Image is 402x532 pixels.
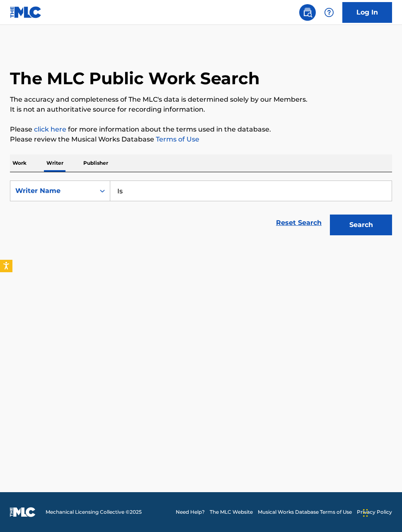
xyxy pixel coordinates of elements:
span: Mechanical Licensing Collective © 2025 [46,508,142,516]
div: Help [321,4,337,21]
div: Drag [363,500,368,525]
a: Public Search [299,4,316,21]
img: search [303,7,312,17]
p: The accuracy and completeness of The MLC's data is determined solely by our Members. [10,95,392,105]
button: Search [330,215,392,235]
a: The MLC Website [210,508,253,516]
p: It is not an authoritative source for recording information. [10,105,392,115]
div: Writer Name [15,186,90,196]
form: Search Form [10,181,392,239]
img: help [324,7,334,17]
p: Writer [44,154,66,172]
a: Musical Works Database Terms of Use [258,508,352,516]
img: logo [10,507,36,517]
a: Need Help? [176,508,205,516]
img: MLC Logo [10,6,42,18]
a: click here [34,125,66,133]
p: Work [10,154,29,172]
a: Log In [342,2,392,23]
a: Terms of Use [154,135,199,143]
p: Publisher [81,154,111,172]
a: Privacy Policy [357,508,392,516]
h1: The MLC Public Work Search [10,68,260,89]
p: Please review the Musical Works Database [10,134,392,144]
iframe: Chat Widget [361,492,402,532]
a: Reset Search [272,214,326,232]
p: Please for more information about the terms used in the database. [10,124,392,134]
